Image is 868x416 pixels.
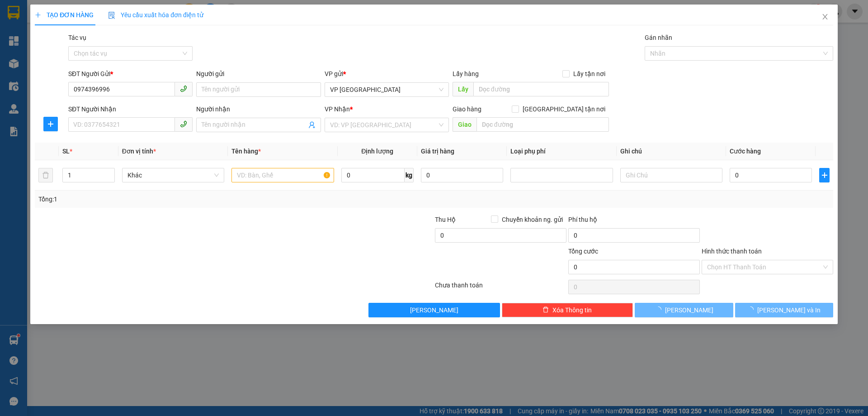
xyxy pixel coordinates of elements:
span: plus [820,172,829,179]
input: Dọc đường [473,82,609,96]
div: Chưa thanh toán [434,280,567,296]
input: VD: Bàn, Ghế [231,168,334,182]
div: SĐT Người Nhận [68,104,193,114]
div: Người nhận [196,104,321,114]
label: Gán nhãn [645,34,672,41]
button: [PERSON_NAME] [635,303,733,317]
label: Hình thức thanh toán [702,248,762,255]
span: Lấy hàng [453,70,479,77]
input: Ghi Chú [620,168,722,182]
span: SL [62,148,70,155]
label: Tác vụ [68,34,86,41]
span: Yêu cầu xuất hóa đơn điện tử [108,11,203,19]
span: Giao [453,117,476,132]
span: plus [35,12,41,18]
span: VP Nhận [325,105,350,113]
img: icon [108,12,115,19]
span: Thu Hộ [435,216,456,223]
div: Tổng: 1 [38,194,335,204]
span: delete [542,306,549,314]
span: Đơn vị tính [122,148,156,155]
span: [PERSON_NAME] và In [757,305,821,315]
span: Lấy tận nơi [570,69,609,79]
span: user-add [308,121,316,129]
span: Định lượng [361,148,393,155]
span: TẠO ĐƠN HÀNG [35,11,94,19]
span: Lấy [453,82,473,96]
span: [PERSON_NAME] [665,305,713,315]
span: Cước hàng [730,148,761,155]
button: delete [38,168,53,182]
span: [PERSON_NAME] [410,305,458,315]
th: Loại phụ phí [507,143,616,160]
th: Ghi chú [617,143,726,160]
button: Close [812,5,838,30]
span: VP Hà Đông [330,83,443,96]
span: plus [44,120,57,128]
button: [PERSON_NAME] [368,303,500,317]
button: plus [43,117,58,131]
span: [GEOGRAPHIC_DATA] tận nơi [519,104,609,114]
span: Xóa Thông tin [552,305,592,315]
span: Giá trị hàng [421,148,454,155]
span: Khác [127,168,219,182]
span: Chuyển khoản ng. gửi [498,215,566,225]
button: deleteXóa Thông tin [502,303,633,317]
div: Phí thu hộ [568,215,700,228]
span: kg [405,168,414,182]
button: plus [819,168,829,182]
span: Tổng cước [568,248,598,255]
span: phone [180,85,187,92]
input: Dọc đường [476,117,609,132]
div: Người gửi [196,69,321,79]
span: Giao hàng [453,105,481,113]
span: Tên hàng [231,148,261,155]
button: [PERSON_NAME] và In [735,303,833,317]
input: 0 [421,168,503,182]
span: loading [747,306,757,313]
div: SĐT Người Gửi [68,69,193,79]
span: phone [180,120,187,128]
span: loading [655,306,665,313]
span: close [821,13,829,20]
div: VP gửi [325,69,449,79]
